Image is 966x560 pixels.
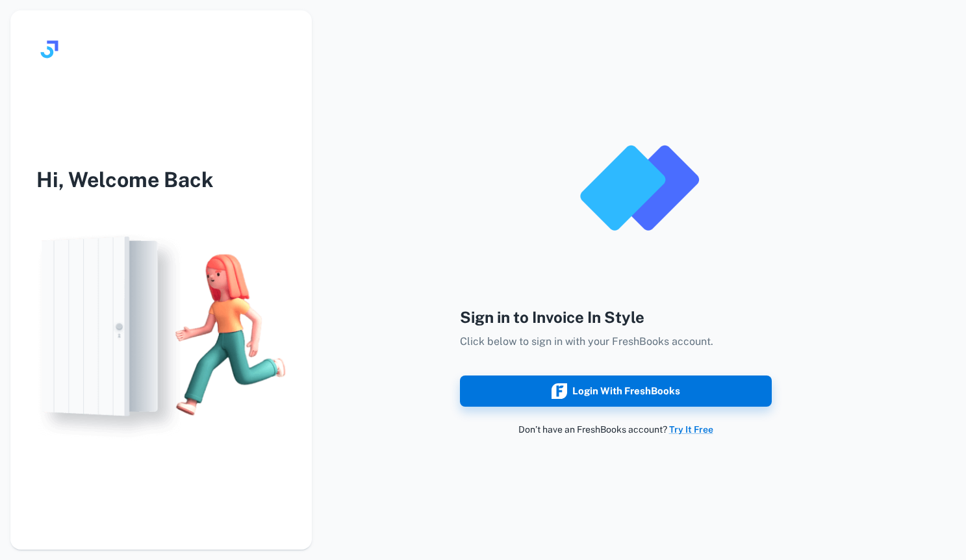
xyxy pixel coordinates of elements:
[552,383,680,400] div: Login with FreshBooks
[460,375,772,407] button: Login with FreshBooks
[460,305,772,329] h4: Sign in to Invoice In Style
[669,424,713,435] a: Try It Free
[460,422,772,437] p: Don’t have an FreshBooks account?
[10,222,312,448] img: login
[36,36,62,62] img: logo.svg
[574,123,704,253] img: logo_invoice_in_style_app.png
[10,164,312,196] h3: Hi, Welcome Back
[460,334,772,350] p: Click below to sign in with your FreshBooks account.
